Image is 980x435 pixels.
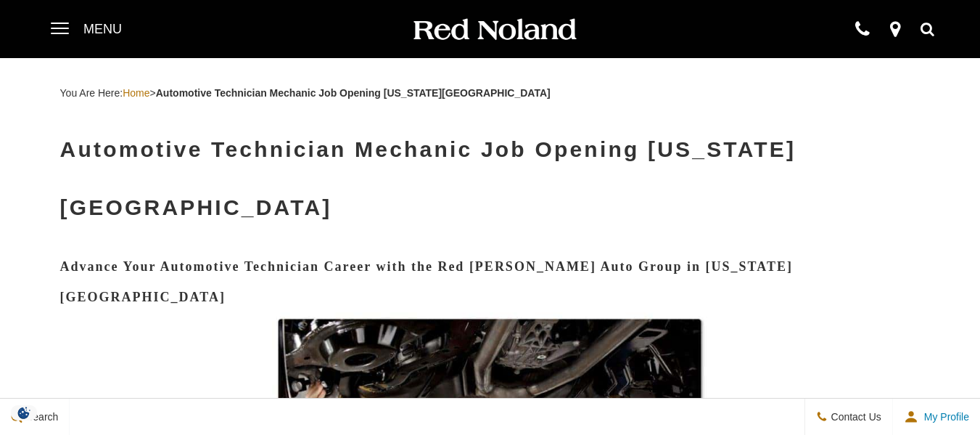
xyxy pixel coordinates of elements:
span: > [123,87,551,99]
div: Breadcrumbs [60,87,921,99]
button: Open user profile menu [893,399,980,435]
img: Red Noland Auto Group [411,17,577,43]
span: You Are Here: [60,87,551,99]
h1: Automotive Technician Mechanic Job Opening [US_STATE][GEOGRAPHIC_DATA] [60,121,921,237]
a: Home [123,87,149,99]
strong: Automotive Technician Mechanic Job Opening [US_STATE][GEOGRAPHIC_DATA] [156,87,551,99]
img: Opt-Out Icon [7,405,41,420]
section: Click to Open Cookie Consent Modal [7,405,41,420]
span: Contact Us [828,411,881,423]
span: My Profile [918,411,969,423]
